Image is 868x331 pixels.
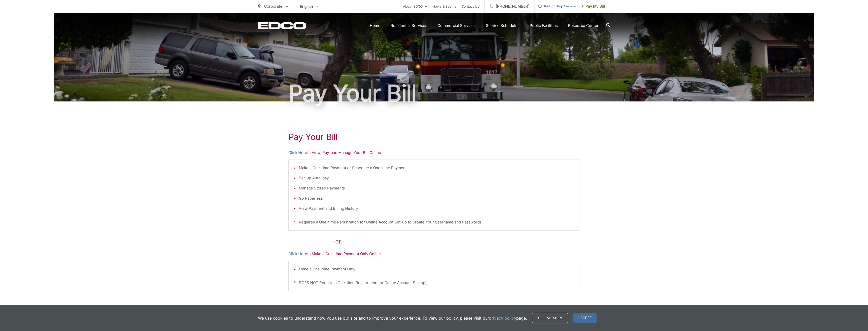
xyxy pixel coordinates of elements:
[258,22,306,29] a: EDCD logo. Return to the homepage.
[437,23,476,29] a: Commercial Services
[264,4,282,9] span: Corporate
[288,132,580,142] h1: Pay Your Bill
[299,185,575,191] li: Manage Stored Payments
[573,313,597,323] span: I agree
[294,280,575,286] p: * DOES NOT Require a One-time Registration (or Online Account Set-up)
[461,3,479,9] a: Contact Us
[486,23,520,29] a: Service Schedules
[432,3,456,9] a: News & Events
[288,251,307,257] a: Click Here
[299,165,575,171] li: Make a One-time Payment or Schedule a One-time Payment
[294,219,575,225] p: * Requires a One-time Registration (or Online Account Set-up to Create Your Username and Password)
[489,315,516,321] a: privacy policy
[299,205,575,212] li: View Payment and Billing History
[581,3,605,9] span: Pay My Bill
[288,150,580,156] p: to View, Pay, and Manage Your Bill Online
[391,23,427,29] a: Residential Services
[288,251,580,257] p: to Make a One-time Payment Only Online
[332,238,580,246] p: - OR -
[299,266,575,272] li: Make a One-time Payment Only
[296,2,322,11] span: English
[530,23,558,29] a: Public Facilities
[299,195,575,201] li: Go Paperless
[299,175,575,181] li: Set-up Auto-pay
[288,150,307,156] a: Click Here
[532,313,568,323] a: Tell me more
[258,315,527,321] p: We use cookies to understand how you use our site and to improve your experience. To view our pol...
[403,3,427,9] a: About EDCO
[370,23,380,29] a: Home
[568,23,599,29] a: Resource Center
[258,81,610,106] h1: Pay Your Bill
